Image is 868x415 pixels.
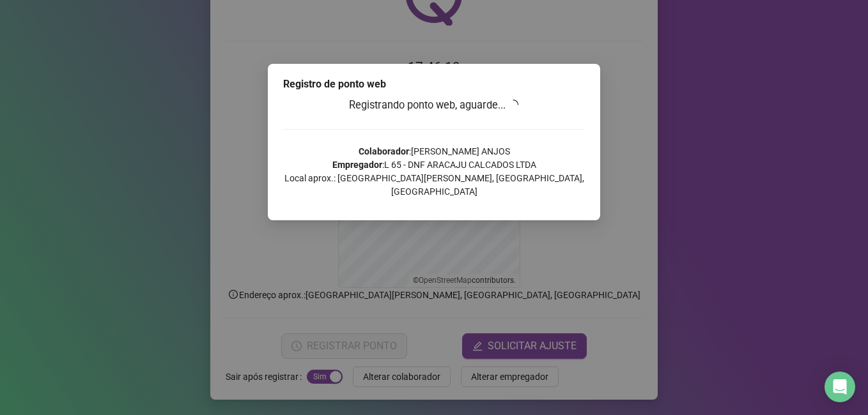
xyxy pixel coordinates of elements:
strong: Empregador [332,160,382,170]
strong: Colaborador [359,146,409,156]
div: Registro de ponto web [283,77,585,92]
div: Open Intercom Messenger [825,372,855,402]
p: : [PERSON_NAME] ANJOS : L 65 - DNF ARACAJU CALCADOS LTDA Local aprox.: [GEOGRAPHIC_DATA][PERSON_N... [283,145,585,199]
h3: Registrando ponto web, aguarde... [283,97,585,114]
span: loading [508,100,518,110]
